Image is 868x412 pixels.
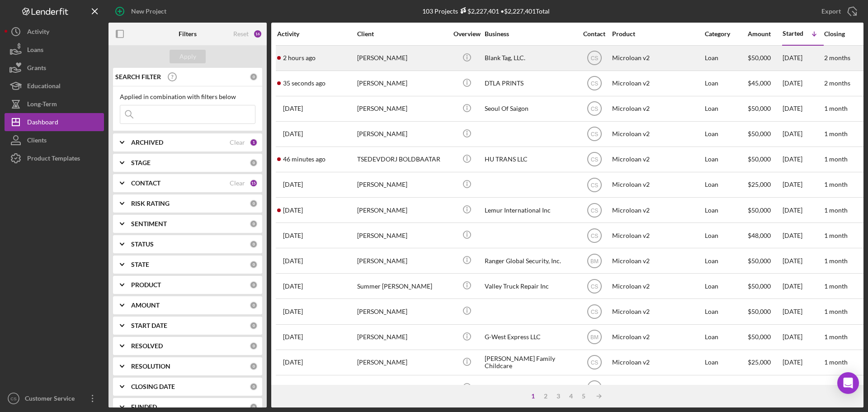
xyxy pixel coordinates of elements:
div: New Project [131,2,166,20]
div: G-West Express LLC [485,325,575,349]
div: Overview [450,30,484,38]
div: Contact [577,30,611,38]
div: Reset [233,30,249,38]
div: [DATE] [783,223,823,247]
div: 0 [250,73,258,81]
a: Product Templates [5,149,104,167]
button: Dashboard [5,113,104,131]
div: Microloan v2 [612,46,703,70]
b: AMOUNT [131,302,160,309]
div: Loan [705,46,747,70]
div: Microloan v2 [612,122,703,146]
span: $50,000 [748,54,771,62]
div: Clear [230,139,245,146]
div: Loan [705,274,747,298]
time: 2025-10-03 18:30 [283,130,303,137]
div: Loan [705,147,747,171]
div: Loan [705,223,747,247]
b: SEARCH FILTER [115,73,161,81]
text: CS [590,385,598,391]
div: Lemur International Inc [485,198,575,222]
time: 1 month [824,358,848,366]
div: 5 [577,393,590,400]
div: 0 [250,199,258,208]
span: $50,000 [748,257,771,265]
div: [DATE] [783,325,823,349]
button: Clients [5,131,104,149]
time: 2025-10-06 16:58 [283,156,325,163]
span: $48,000 [748,232,771,239]
div: Blank Tag, LLC. [485,46,575,70]
b: STAGE [131,159,151,166]
b: CLOSING DATE [131,383,175,390]
time: 2 months [824,54,850,62]
div: Microloan v2 [612,299,703,323]
div: 4 [565,393,577,400]
div: Applied in combination with filters below [120,93,255,100]
div: Microloan v2 [612,147,703,171]
time: 2025-10-02 23:08 [283,181,303,188]
div: 0 [250,383,258,391]
button: Activity [5,23,104,41]
text: CS [590,360,598,366]
div: Business [485,30,575,38]
div: 0 [250,281,258,289]
div: 0 [250,220,258,228]
div: Activity [277,30,356,38]
div: 0 [250,403,258,411]
b: CONTACT [131,180,160,187]
div: Loans [27,41,43,61]
div: HU TRANS LLC [485,147,575,171]
div: Ranger Global Security, Inc. [485,249,575,273]
text: CS [590,207,598,213]
div: Microloan v2 [612,325,703,349]
time: 2 months [824,79,850,87]
span: $50,000 [748,104,771,112]
time: 2025-09-30 23:16 [283,232,303,239]
a: Loans [5,41,104,59]
text: CS [590,182,598,188]
div: 15 [250,179,258,187]
button: New Project [108,2,175,20]
div: 103 Projects • $2,227,401 Total [422,7,550,15]
b: STATUS [131,241,154,248]
div: [DATE] [783,299,823,323]
b: SENTIMENT [131,220,167,227]
div: 1 [527,393,539,400]
button: Long-Term [5,95,104,113]
div: Educational [27,77,61,97]
text: BM [590,258,599,264]
div: 2 [539,393,552,400]
text: CS [590,131,598,137]
div: Microloan v2 [612,173,703,197]
text: CS [590,156,598,163]
time: 1 month [824,384,848,391]
div: [DATE] [783,249,823,273]
div: Clear [230,180,245,187]
button: Grants [5,59,104,77]
div: [PERSON_NAME] [357,71,448,95]
div: Loan [705,198,747,222]
span: $25,000 [748,180,771,188]
text: CS [10,396,16,401]
div: Microloan v2 [612,350,703,374]
time: 2025-10-06 15:46 [283,54,316,62]
div: [DATE] [783,198,823,222]
div: Amount [748,30,782,38]
time: 1 month [824,180,848,188]
div: Loan [705,325,747,349]
div: Microloan v2 [612,249,703,273]
time: 1 month [824,308,848,315]
div: [PERSON_NAME] [357,97,448,121]
div: Client [357,30,448,38]
span: $50,000 [748,384,771,391]
div: 0 [250,322,258,330]
text: CS [590,106,598,112]
time: 1 month [824,282,848,290]
span: $50,000 [748,282,771,290]
b: RESOLVED [131,342,163,350]
div: [PERSON_NAME] [357,223,448,247]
